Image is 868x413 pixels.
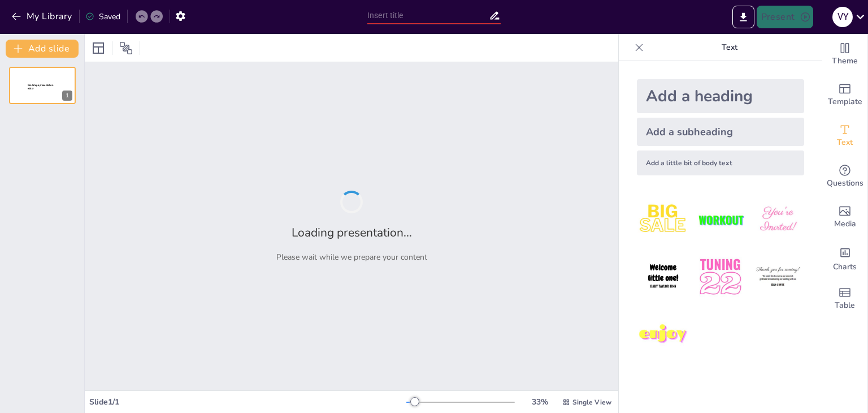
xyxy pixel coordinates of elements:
p: Please wait while we prepare your content [276,252,427,263]
h2: Loading presentation... [292,225,412,240]
div: Add text boxes [822,115,867,156]
div: Change the overall theme [822,34,867,75]
span: Table [835,299,855,312]
div: Get real-time input from your audience [822,156,867,197]
div: 33 % [526,397,553,407]
div: Add a table [822,278,867,319]
div: Add images, graphics, shapes or video [822,197,867,238]
span: Media [834,218,856,230]
img: 4.jpeg [637,251,689,303]
div: Add a heading [637,79,804,113]
button: My Library [8,7,77,25]
img: 7.jpeg [637,308,689,361]
span: Theme [832,55,858,67]
input: Insert title [367,7,489,24]
div: Add a little bit of body text [637,150,804,175]
div: 1 [9,67,76,104]
button: Add slide [6,40,79,58]
div: Add ready made slides [822,75,867,115]
span: Charts [833,261,857,273]
div: V Y [832,7,853,27]
img: 3.jpeg [752,193,804,246]
span: Template [828,96,862,108]
p: Text [648,34,811,61]
img: 1.jpeg [637,193,689,246]
div: Layout [89,39,107,57]
button: Present [757,6,813,28]
div: Saved [85,11,120,22]
img: 2.jpeg [694,193,747,246]
div: 1 [62,91,72,101]
span: Sendsteps presentation editor [28,84,53,90]
img: 5.jpeg [694,251,747,303]
span: Text [837,136,853,149]
span: Position [119,41,133,55]
img: 6.jpeg [752,251,804,303]
span: Single View [572,398,611,407]
div: Add a subheading [637,118,804,146]
button: V Y [832,6,853,28]
div: Add charts and graphs [822,238,867,278]
button: Export to PowerPoint [732,6,754,28]
span: Questions [827,177,863,190]
div: Slide 1 / 1 [89,397,406,407]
